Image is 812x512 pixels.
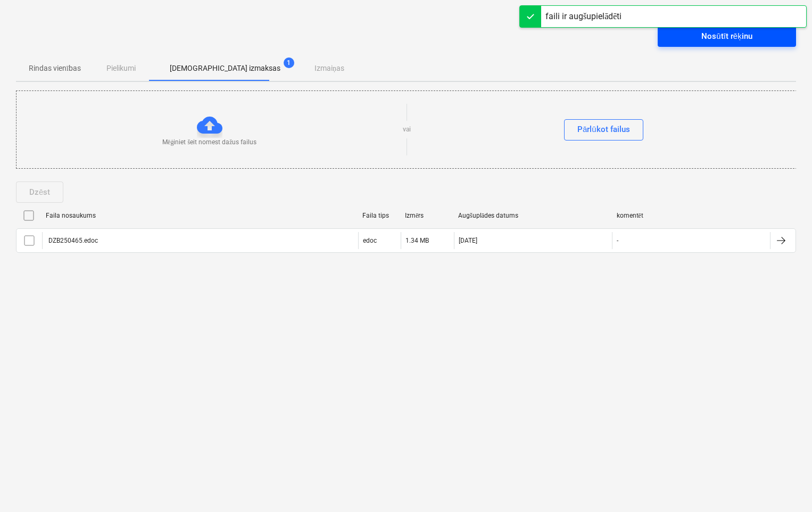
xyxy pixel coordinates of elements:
[701,29,752,43] div: Nosūtīt rēķinu
[405,212,450,220] div: Izmērs
[363,237,377,244] div: edoc
[658,26,796,47] button: Nosūtīt rēķinu
[46,212,354,219] div: Faila nosaukums
[577,122,630,136] div: Pārlūkot failus
[284,57,294,68] span: 1
[47,237,98,244] div: DZB250465.edoc
[617,237,618,244] div: -
[162,138,256,147] p: Mēģiniet šeit nomest dažus failus
[29,63,81,74] p: Rindas vienības
[545,10,622,23] div: faili ir augšupielādēti
[16,90,797,169] div: Mēģiniet šeit nomest dažus failusvaiPārlūkot failus
[403,125,411,134] p: vai
[362,212,396,219] div: Faila tips
[405,237,429,244] div: 1.34 MB
[458,212,608,220] div: Augšuplādes datums
[617,212,767,220] div: komentēt
[170,63,280,74] p: [DEMOGRAPHIC_DATA] izmaksas
[459,237,477,244] div: [DATE]
[564,119,643,141] button: Pārlūkot failus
